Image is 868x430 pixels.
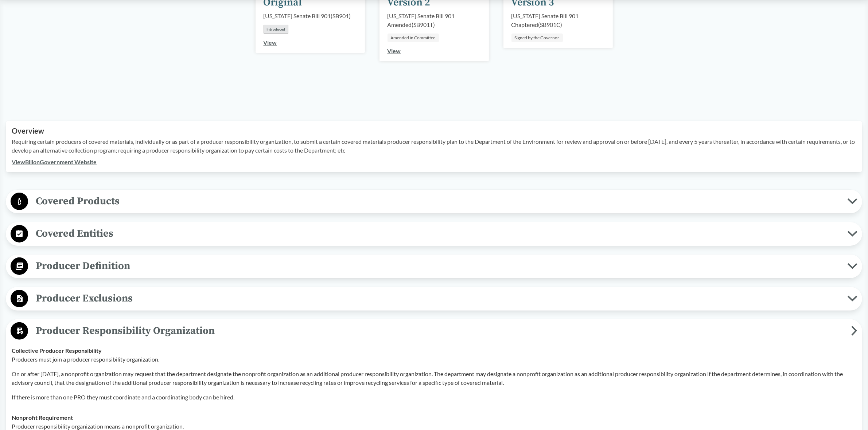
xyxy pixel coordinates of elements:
span: Covered Entities [28,225,848,242]
strong: Collective Producer Responsibility [12,347,102,354]
button: Producer Responsibility Organization [8,322,860,340]
p: Requiring certain producers of covered materials, individually or as part of a producer responsib... [12,137,856,155]
strong: Nonprofit Requirement [12,414,73,421]
div: Amended in Committee [388,33,439,42]
p: On or after [DATE], a nonprofit organization may request that the department designate the nonpro... [12,370,856,387]
a: ViewBillonGovernment Website [12,158,97,165]
div: [US_STATE] Senate Bill 901 ( SB901 ) [264,12,351,20]
span: Covered Products [28,193,848,209]
h2: Overview [12,127,856,135]
button: Covered Entities [8,225,860,243]
span: Producer Definition [28,258,848,274]
p: Producers must join a producer responsibility organization. [12,355,856,364]
span: Producer Responsibility Organization [28,323,851,339]
div: [US_STATE] Senate Bill 901 Chaptered ( SB901C ) [511,12,605,29]
div: [US_STATE] Senate Bill 901 Amended ( SB901T ) [388,12,481,29]
a: View [388,47,401,54]
button: Producer Exclusions [8,289,860,308]
button: Producer Definition [8,257,860,276]
a: View [264,39,277,46]
div: Introduced [264,25,288,34]
span: Producer Exclusions [28,290,848,307]
p: If there is more than one PRO they must coordinate and a coordinating body can be hired. [12,393,856,402]
button: Covered Products [8,192,860,211]
div: Signed by the Governor [511,33,563,42]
